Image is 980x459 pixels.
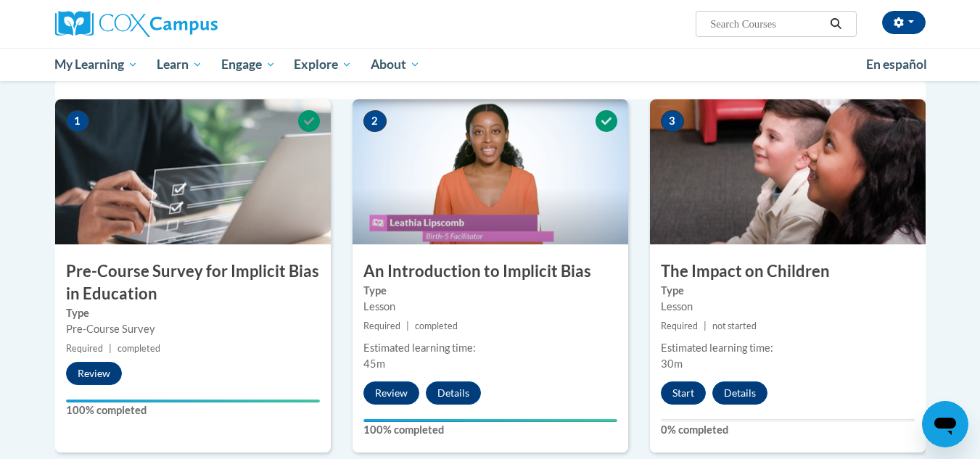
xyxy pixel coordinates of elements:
label: 100% completed [66,402,320,418]
span: | [109,343,112,354]
h3: The Impact on Children [650,260,926,283]
button: Review [66,362,122,385]
button: Start [661,381,706,405]
span: En español [866,57,927,72]
div: Lesson [363,299,617,315]
label: Type [363,283,617,299]
button: Details [712,381,767,405]
div: Estimated learning time: [363,340,617,356]
button: Details [426,381,481,405]
a: Engage [212,48,285,81]
span: not started [712,321,757,331]
div: Pre-Course Survey [66,321,320,337]
span: Required [66,343,103,354]
div: Lesson [661,299,915,315]
input: Search Courses [709,15,825,33]
label: 100% completed [363,422,617,438]
img: Course Image [650,99,926,244]
div: Your progress [363,419,617,422]
span: Explore [294,56,352,73]
span: My Learning [54,56,138,73]
div: Your progress [66,400,320,402]
div: Main menu [33,48,947,81]
h3: An Introduction to Implicit Bias [353,260,628,283]
label: Type [661,283,915,299]
button: Review [363,381,419,405]
label: 0% completed [661,422,915,438]
span: | [704,321,707,331]
span: | [406,321,409,331]
a: Explore [284,48,361,81]
span: 2 [363,110,387,132]
iframe: Button to launch messaging window [922,401,968,447]
label: Type [66,305,320,321]
a: About [361,48,429,81]
span: Engage [221,56,276,73]
a: My Learning [46,48,148,81]
a: En español [857,49,936,80]
span: 30m [661,357,683,370]
span: Learn [157,56,202,73]
img: Course Image [55,99,331,244]
button: Search [825,15,847,33]
span: completed [118,343,160,354]
span: About [371,56,420,73]
span: 1 [66,110,89,132]
img: Cox Campus [55,11,218,37]
span: 3 [661,110,684,132]
h3: Pre-Course Survey for Implicit Bias in Education [55,260,331,305]
button: Account Settings [882,11,926,34]
span: completed [415,321,458,331]
a: Cox Campus [55,11,331,37]
img: Course Image [353,99,628,244]
a: Learn [147,48,212,81]
span: Required [363,321,400,331]
span: 45m [363,357,385,370]
span: Required [661,321,698,331]
div: Estimated learning time: [661,340,915,356]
